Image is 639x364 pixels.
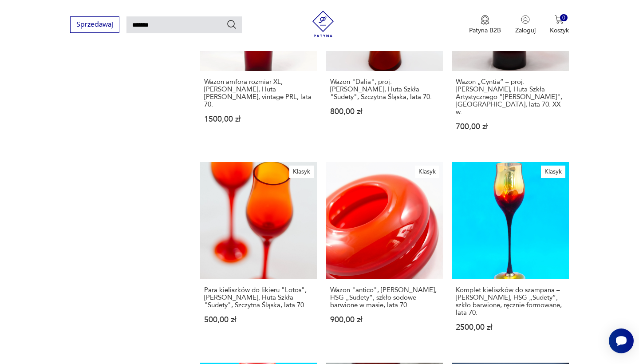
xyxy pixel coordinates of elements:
[515,15,536,35] button: Zaloguj
[204,286,313,309] h3: Para kieliszków do likieru "Lotos", [PERSON_NAME], Huta Szkła "Sudety", Szczytna Śląska, lata 70.
[469,15,501,35] button: Patyna B2B
[330,78,439,101] h3: Wazon "Dalia", proj. [PERSON_NAME], Huta Szkła "Sudety", Szczytna Śląska, lata 70.
[326,162,443,348] a: KlasykWazon "antico", Zbigniew Horbowy, HSG „Sudety”, szkło sodowe barwione w masie, lata 70.Wazo...
[469,15,501,35] a: Ikona medaluPatyna B2B
[330,108,439,115] p: 800,00 zł
[204,115,313,123] p: 1500,00 zł
[330,286,439,309] h3: Wazon "antico", [PERSON_NAME], HSG „Sudety”, szkło sodowe barwione w masie, lata 70.
[456,123,564,131] p: 700,00 zł
[204,78,313,108] h3: Wazon amfora rozmiar XL, [PERSON_NAME], Huta [PERSON_NAME], vintage PRL, lata 70.
[456,286,564,317] h3: Komplet kieliszków do szampana – [PERSON_NAME], HSG „Sudety”, szkło barwione, ręcznie formowane, ...
[452,162,568,348] a: KlasykKomplet kieliszków do szampana – Zbigniew Horbowy, HSG „Sudety”, szkło barwione, ręcznie fo...
[515,26,536,35] p: Zaloguj
[560,14,568,22] div: 0
[609,328,634,353] iframe: Smartsupp widget button
[200,162,317,348] a: KlasykPara kieliszków do likieru "Lotos", Zbigniew Horbowy, Huta Szkła "Sudety", Szczytna Śląska,...
[550,26,569,35] p: Koszyk
[70,16,119,33] button: Sprzedawaj
[456,78,564,116] h3: Wazon „Cyntia” – proj. [PERSON_NAME], Huta Szkła Artystycznego "[PERSON_NAME]", [GEOGRAPHIC_DATA]...
[330,316,439,324] p: 900,00 zł
[469,26,501,35] p: Patyna B2B
[550,15,569,35] button: 0Koszyk
[226,19,237,30] button: Szukaj
[70,22,119,28] a: Sprzedawaj
[204,316,313,324] p: 500,00 zł
[555,15,564,24] img: Ikona koszyka
[521,15,530,24] img: Ikonka użytkownika
[310,11,336,37] img: Patyna - sklep z meblami i dekoracjami vintage
[481,15,489,25] img: Ikona medalu
[456,324,564,331] p: 2500,00 zł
